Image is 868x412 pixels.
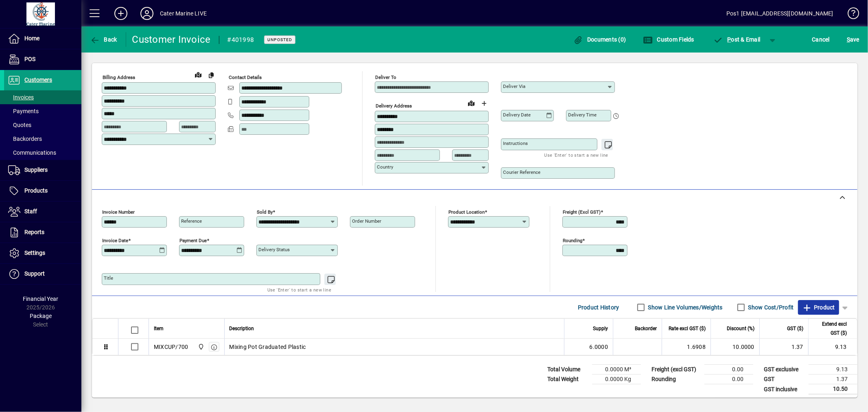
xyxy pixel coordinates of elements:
button: Save [845,32,861,47]
div: Cater Marine LIVE [160,7,207,20]
mat-label: Invoice date [102,238,128,243]
span: Custom Fields [643,36,694,43]
mat-hint: Use 'Enter' to start a new line [267,285,331,294]
td: 1.37 [809,375,857,384]
mat-label: Product location [448,209,485,215]
mat-label: Courier Reference [503,169,540,175]
span: Item [154,324,164,333]
mat-label: Rounding [563,238,582,243]
a: Quotes [4,118,81,132]
a: Knowledge Base [842,2,858,28]
td: 10.0000 [711,339,759,355]
mat-hint: Use 'Enter' to start a new line [544,150,608,160]
td: GST exclusive [760,365,809,375]
span: Reports [24,229,44,235]
button: Product History [575,300,623,315]
td: 0.0000 Kg [592,375,641,384]
label: Show Line Volumes/Weights [647,303,723,311]
button: Custom Fields [641,32,696,47]
span: Product [802,301,835,314]
div: Pos1 [EMAIL_ADDRESS][DOMAIN_NAME] [726,7,833,20]
td: 0.00 [704,365,753,375]
div: Customer Invoice [132,33,211,46]
span: Cater Marine [196,342,205,351]
td: Freight (excl GST) [647,365,704,375]
a: View on map [465,96,478,110]
mat-label: Freight (excl GST) [563,209,601,215]
a: Backorders [4,132,81,146]
label: Show Cost/Profit [747,303,794,311]
span: P [728,36,731,43]
button: Copy to Delivery address [205,68,218,81]
span: Communications [8,149,56,156]
mat-label: Invoice number [102,209,135,215]
a: Communications [4,146,81,160]
span: Mixing Pot Graduated Plastic [230,343,306,351]
mat-label: Delivery time [568,112,597,118]
span: GST ($) [787,324,803,333]
a: Home [4,28,81,49]
span: ost & Email [713,36,761,43]
app-page-header-button: Back [81,32,126,47]
mat-label: Title [104,275,113,281]
mat-label: Country [377,164,393,170]
span: POS [24,56,35,62]
a: Reports [4,222,81,243]
button: Add [108,6,134,21]
span: Financial Year [23,296,59,302]
mat-label: Delivery date [503,112,531,118]
div: #401998 [227,33,254,46]
span: ave [847,33,859,46]
button: Cancel [810,32,832,47]
td: 10.50 [809,384,857,394]
td: Rounding [647,375,704,384]
button: Product [798,300,839,315]
button: Choose address [478,97,491,110]
a: Payments [4,104,81,118]
span: Quotes [8,122,31,128]
button: Profile [134,6,160,21]
span: Documents (0) [573,36,626,43]
td: 0.00 [704,375,753,384]
span: Suppliers [24,167,48,173]
span: Extend excl GST ($) [813,320,847,337]
div: 1.6908 [667,343,706,351]
span: Supply [593,324,608,333]
td: Total Weight [543,375,592,384]
button: Documents (0) [571,32,628,47]
td: 9.13 [808,339,857,355]
td: 1.37 [759,339,808,355]
td: GST [760,375,809,384]
span: Description [230,324,254,333]
span: Package [30,313,52,319]
span: Product History [578,301,619,314]
mat-label: Payment due [179,238,207,243]
span: Invoices [8,94,34,101]
span: Customers [24,77,52,83]
a: Suppliers [4,160,81,180]
td: 0.0000 M³ [592,365,641,375]
a: View on map [192,68,205,81]
span: Unposted [267,37,292,42]
span: Payments [8,108,39,114]
div: MIXCUP/700 [154,343,188,351]
mat-label: Instructions [503,140,528,146]
span: Staff [24,208,37,215]
a: Staff [4,202,81,222]
span: Back [90,36,117,43]
a: Support [4,264,81,284]
mat-label: Deliver To [375,75,396,80]
td: 9.13 [809,365,857,375]
span: Cancel [812,33,830,46]
span: 6.0000 [590,343,608,351]
a: Invoices [4,90,81,104]
span: S [847,36,850,43]
span: Backorder [635,324,657,333]
mat-label: Reference [181,218,202,224]
span: Home [24,35,39,42]
button: Back [88,32,119,47]
span: Products [24,187,48,194]
span: Rate excl GST ($) [669,324,706,333]
mat-label: Order number [352,218,381,224]
span: Backorders [8,136,42,142]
